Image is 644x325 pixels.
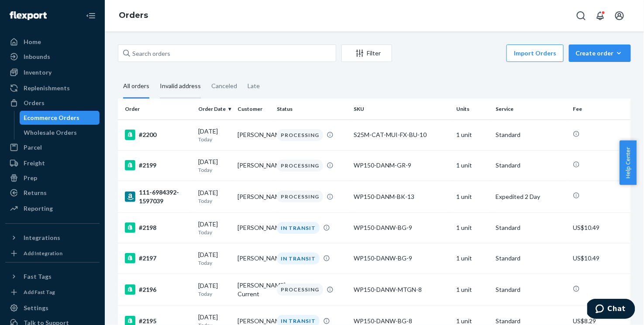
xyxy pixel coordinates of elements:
[5,50,100,64] a: Inbounds
[453,274,492,306] td: 1 unit
[125,130,191,140] div: #2200
[24,188,47,197] div: Returns
[198,281,231,298] div: [DATE]
[5,35,100,49] a: Home
[198,127,231,143] div: [DATE]
[496,285,566,294] p: Standard
[24,204,53,213] div: Reporting
[5,156,100,170] a: Freight
[24,128,77,137] div: Wholesale Orders
[277,284,323,295] div: PROCESSING
[24,272,52,281] div: Fast Tags
[234,120,273,150] td: [PERSON_NAME]
[24,52,50,61] div: Inbounds
[20,111,100,125] a: Ecommerce Orders
[273,99,350,120] th: Status
[5,171,100,185] a: Prep
[569,243,631,274] td: US$10.49
[118,99,195,120] th: Order
[572,7,590,24] button: Open Search Box
[496,161,566,170] p: Standard
[118,44,336,62] input: Search orders
[24,143,42,152] div: Parcel
[24,233,60,242] div: Integrations
[125,253,191,263] div: #2197
[119,10,148,20] a: Orders
[453,99,492,120] th: Units
[496,130,566,139] p: Standard
[112,3,155,28] ol: breadcrumbs
[354,254,450,263] div: WP150-DANW-BG-9
[5,65,100,79] a: Inventory
[453,150,492,181] td: 1 unit
[198,220,231,236] div: [DATE]
[211,75,237,97] div: Canceled
[198,136,231,143] p: Today
[125,188,191,205] div: 111-6984392-1597039
[24,38,41,46] div: Home
[492,99,569,120] th: Service
[198,166,231,174] p: Today
[24,304,48,312] div: Settings
[24,99,45,107] div: Orders
[587,299,635,321] iframe: Opens a widget where you can chat to one of our agents
[82,7,100,24] button: Close Navigation
[24,288,55,296] div: Add Fast Tag
[24,250,62,257] div: Add Integration
[24,174,37,182] div: Prep
[354,192,450,201] div: WP150-DANM-BK-13
[125,222,191,233] div: #2198
[277,160,323,171] div: PROCESSING
[611,7,628,24] button: Open account menu
[10,11,47,20] img: Flexport logo
[248,75,260,97] div: Late
[569,99,631,120] th: Fee
[5,301,100,315] a: Settings
[496,254,566,263] p: Standard
[234,243,273,274] td: [PERSON_NAME]
[238,105,270,113] div: Customer
[198,157,231,174] div: [DATE]
[123,75,149,99] div: All orders
[198,197,231,205] p: Today
[125,160,191,171] div: #2199
[198,259,231,267] p: Today
[453,212,492,243] td: 1 unit
[24,159,45,168] div: Freight
[5,81,100,95] a: Replenishments
[453,181,492,212] td: 1 unit
[277,129,323,141] div: PROCESSING
[5,202,100,216] a: Reporting
[277,222,320,234] div: IN TRANSIT
[234,212,273,243] td: [PERSON_NAME]
[453,120,492,150] td: 1 unit
[5,287,100,298] a: Add Fast Tag
[125,284,191,295] div: #2196
[277,191,323,202] div: PROCESSING
[277,253,320,264] div: IN TRANSIT
[24,113,80,122] div: Ecommerce Orders
[24,84,70,92] div: Replenishments
[354,285,450,294] div: WP150-DANW-MTGN-8
[24,68,52,77] div: Inventory
[620,140,637,185] button: Help Center
[160,75,201,99] div: Invalid address
[234,274,273,306] td: [PERSON_NAME] Current
[198,229,231,236] p: Today
[198,290,231,298] p: Today
[496,192,566,201] p: Expedited 2 Day
[5,231,100,245] button: Integrations
[5,96,100,110] a: Orders
[234,181,273,212] td: [PERSON_NAME]
[20,126,100,140] a: Wholesale Orders
[569,212,631,243] td: US$10.49
[354,161,450,170] div: WP150-DANM-GR-9
[506,44,564,62] button: Import Orders
[5,270,100,284] button: Fast Tags
[234,150,273,181] td: [PERSON_NAME]
[341,44,392,62] button: Filter
[5,140,100,154] a: Parcel
[569,44,631,62] button: Create order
